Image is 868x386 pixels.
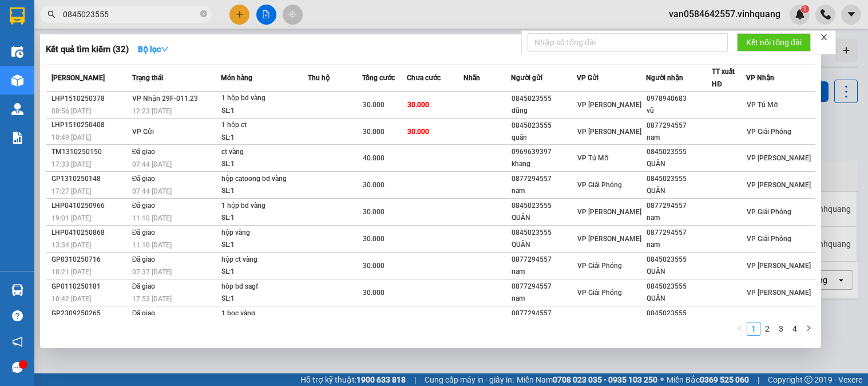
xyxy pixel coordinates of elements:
span: Trạng thái [132,74,163,82]
button: right [802,322,815,336]
div: 0845023555 [647,281,711,293]
div: 0845023555 [512,227,576,239]
div: 0845023555 [512,200,576,212]
span: VP Gửi [577,74,599,82]
span: 30.000 [363,289,385,297]
span: 07:44 [DATE] [132,187,172,195]
span: message [12,362,23,373]
li: Previous Page [733,322,747,336]
img: warehouse-icon [11,103,23,115]
span: Tổng cước [362,74,395,82]
span: Đã giao [132,309,156,317]
div: 0877294557 [512,281,576,293]
div: hộp catoong bd vàng [221,173,307,186]
span: close-circle [200,10,207,17]
li: Next Page [802,322,815,336]
span: Người nhận [646,74,683,82]
div: 0845023555 [647,254,711,266]
span: [PERSON_NAME] [51,74,105,82]
div: QUÂN [647,158,711,170]
div: khang [512,158,576,170]
div: 1 hộp bd vàng [221,200,307,212]
a: 4 [788,322,801,335]
span: 30.000 [363,181,385,189]
div: SL: 1 [221,293,307,305]
span: 30.000 [363,128,385,136]
div: quân [512,132,576,144]
div: QUÂN [512,212,576,224]
span: Đã giao [132,282,156,290]
div: SL: 1 [221,212,307,224]
span: 17:27 [DATE] [51,187,91,195]
div: QUÂN [647,266,711,278]
li: 1 [747,322,760,336]
input: Nhập số tổng đài [528,33,728,52]
span: 08:56 [DATE] [51,107,91,115]
div: SL: 1 [221,185,307,198]
span: 10:49 [DATE] [51,133,91,141]
span: Đã giao [132,255,156,263]
div: TM1310250150 [51,146,129,158]
div: hộp ct vàng [221,254,307,266]
div: 0877294557 [647,200,711,212]
button: Bộ lọcdown [129,40,178,58]
div: 1 hộp bd vàng [221,92,307,105]
div: QUÂN [512,239,576,251]
span: 30.000 [363,235,385,243]
li: 3 [774,322,788,336]
strong: Bộ lọc [138,45,169,54]
img: warehouse-icon [11,46,23,58]
span: 18:21 [DATE] [51,268,91,276]
span: VP Giải Phóng [747,235,791,243]
div: nam [512,293,576,305]
span: VP [PERSON_NAME] [577,101,641,109]
button: left [733,322,747,336]
span: 30.000 [363,101,385,109]
span: left [736,325,743,332]
div: GP1310250148 [51,173,129,185]
div: SL: 1 [221,239,307,251]
span: 17:33 [DATE] [51,160,91,168]
div: LHP0410250868 [51,227,129,239]
li: 4 [788,322,802,336]
div: GP2309250265 [51,308,129,320]
span: VP Nhận 29F-011.23 [132,94,198,103]
input: Tìm tên, số ĐT hoặc mã đơn [63,8,198,21]
span: VP [PERSON_NAME] [747,181,811,189]
span: Người gửi [511,74,542,82]
img: warehouse-icon [11,74,23,86]
span: down [161,45,169,53]
span: 11:10 [DATE] [132,214,172,222]
span: close-circle [200,9,207,20]
a: 1 [747,322,760,335]
span: VP Tú Mỡ [747,101,778,109]
div: 0877294557 [647,120,711,132]
div: 0845023555 [647,146,711,158]
div: nam [647,212,711,224]
span: 30.000 [363,208,385,216]
div: SL: 1 [221,105,307,117]
span: VP Giải Phóng [747,128,791,136]
div: 1 hộp ct [221,119,307,132]
div: 0877294557 [512,254,576,266]
span: 07:37 [DATE] [132,268,172,276]
span: VP Gửi [132,128,154,136]
div: QUÂN [647,185,711,197]
div: GP0110250181 [51,281,129,293]
span: 40.000 [363,154,385,162]
div: 0845023555 [647,173,711,185]
div: 0877294557 [647,227,711,239]
img: warehouse-icon [11,284,23,296]
span: VP Giải Phóng [577,181,622,189]
span: 07:44 [DATE] [132,160,172,168]
span: Đã giao [132,229,156,237]
span: VP Tú Mỡ [577,154,608,162]
span: Đã giao [132,202,156,210]
div: dũng [512,105,576,117]
li: 2 [760,322,774,336]
span: Chưa cước [407,74,441,82]
div: 0877294557 [512,173,576,185]
div: LHP1510250408 [51,119,129,131]
span: VP Giải Phóng [747,208,791,216]
span: 30.000 [363,262,385,270]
